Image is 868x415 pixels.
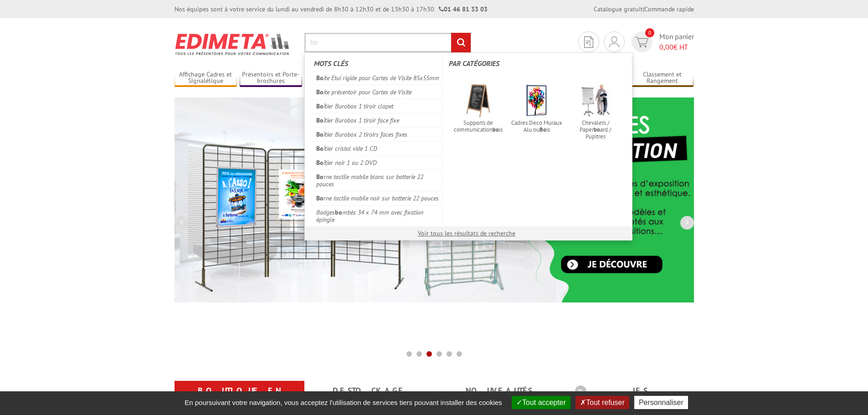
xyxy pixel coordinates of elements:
img: chevalets_conference_vignette.jpg [577,82,615,119]
input: Rechercher un produit ou une référence... [304,33,471,52]
span: Mots clés [314,59,348,68]
a: Classement et Rangement [631,71,694,86]
a: nouveautés [445,383,553,399]
a: Boite présentoir pour Cartes de Visite [312,85,442,99]
a: Borne tactile mobile blanc sur batterie 22 pouces [312,169,442,191]
img: presentoirs_en_bois_vignette.jpg [459,82,497,119]
em: Bo [316,144,324,153]
em: Bo [316,130,324,138]
div: Rechercher un produit ou une référence... [304,52,632,241]
div: | [594,5,694,14]
a: Boîtier noir 1 ou 2 DVD [312,155,442,169]
span: En poursuivant votre navigation, vous acceptez l'utilisation de services tiers pouvant installer ... [180,399,507,406]
a: Voir tous les résultats de recherche [418,229,515,237]
em: Bo [316,159,324,167]
button: Personnaliser (fenêtre modale) [634,396,688,409]
em: bo [493,126,499,133]
span: € HT [659,42,694,52]
span: 0,00 [659,42,673,51]
input: rechercher [451,33,471,52]
span: 0 [645,28,654,37]
em: Bo [316,88,324,96]
a: devis rapide 0 Mon panier 0,00€ HT [629,31,694,52]
em: Bo [316,173,324,181]
a: Catalogue gratuit [594,5,643,13]
img: devis rapide [584,36,593,48]
em: Bo [316,194,324,202]
span: Supports de communication is [452,119,505,133]
a: Cadres Deco Muraux Alu ouBois [508,79,566,136]
em: bo [335,208,342,216]
a: Chevalets / Paperboard / Pupitres [566,79,625,143]
a: Boîtier Burobox 1 tiroir face fixe [312,113,442,127]
em: bo [594,126,600,133]
a: Boîtier cristal vide 1 CD [312,141,442,155]
a: Supports de communicationbois [449,79,508,136]
b: Les promotions [575,383,689,401]
img: cadres_deco_bleu_21835bu.jpg [518,82,556,119]
a: Destockage [315,383,423,399]
a: Boite Etui rigide pour Cartes de Visite 85x55mm [312,71,442,85]
strong: 01 46 81 33 03 [439,5,488,13]
em: Bo [316,102,324,110]
a: Présentoirs et Porte-brochures [240,71,303,86]
div: Nos équipes sont à votre service du lundi au vendredi de 8h30 à 12h30 et de 13h30 à 17h30 [175,5,488,14]
a: Boîtier Burobox 2 tiroirs faces fixes [312,127,442,141]
em: Bo [316,74,324,82]
span: Mon panier [659,31,694,52]
label: Par catégories [449,54,625,73]
span: Chevalets / Paper ard / Pupitres [569,119,622,140]
a: Boîtier Burobox 1 tiroir clapet [312,99,442,113]
img: Présentoir, panneau, stand - Edimeta - PLV, affichage, mobilier bureau, entreprise [175,27,291,61]
img: devis rapide [635,37,648,47]
button: Tout refuser [575,396,629,409]
em: Bo [539,126,546,133]
a: Affichage Cadres et Signalétique [175,71,237,86]
a: Commande rapide [644,5,694,13]
em: Bo [316,116,324,124]
a: Borne tactile mobile noir sur batterie 22 pouces [312,191,442,205]
span: Cadres Deco Muraux Alu ou is [510,119,564,133]
img: devis rapide [609,36,619,47]
a: Badgesbombés 34 x 74 mm avec fixation épingle [312,205,442,226]
button: Tout accepter [512,396,570,409]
